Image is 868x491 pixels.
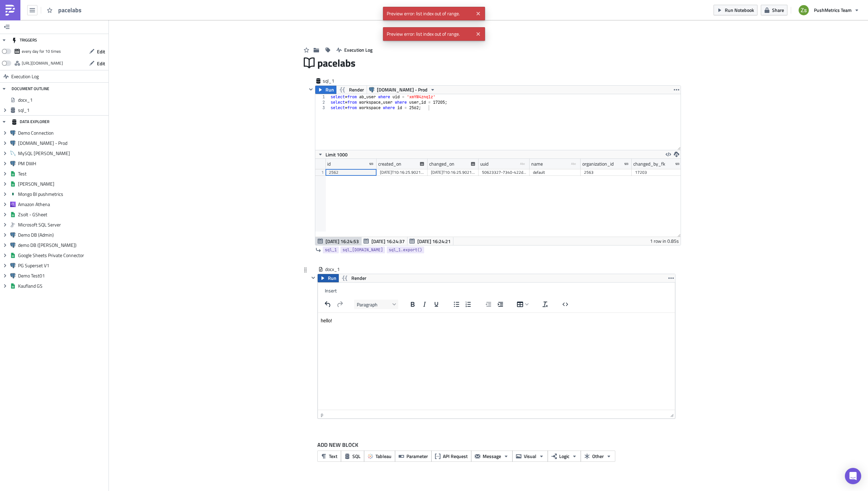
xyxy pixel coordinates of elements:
[18,171,107,177] span: Test
[473,29,483,39] button: Close
[18,191,107,197] span: Mongo BI pushmetrics
[483,300,494,309] button: Decrease indent
[18,211,107,218] span: Zsolt - GSheet
[97,48,105,55] span: Edit
[814,6,852,14] span: PushMetrics Team
[317,56,356,69] span: pacelabs
[22,58,63,68] div: https://pushmetrics.io/api/v1/report/75rgazylBM/webhook?token=b2ae9d9464aa4c79bd5e84bc8abff02e
[329,169,373,176] div: 2562
[524,453,536,460] span: Visual
[480,159,488,169] div: uuid
[471,451,513,462] button: Message
[431,169,475,176] div: [DATE]T10:16:25.902170
[322,300,334,309] button: Undo
[559,453,569,460] span: Logic
[512,451,548,462] button: Visual
[315,94,329,100] div: 1
[323,78,350,84] span: sql_1
[336,86,367,94] button: Render
[495,300,506,309] button: Increase indent
[325,238,359,245] span: [DATE] 16:24:53
[18,283,107,289] span: Kaufland GS
[378,159,401,169] div: created_on
[340,247,385,253] a: sql_[DOMAIN_NAME]
[539,300,551,309] button: Clear formatting
[560,300,571,309] button: Source code
[315,105,329,111] div: 3
[761,5,787,15] button: Share
[463,300,474,309] button: Numbered list
[327,159,331,169] div: id
[18,273,107,279] span: Demo Test01
[431,451,471,462] button: API Request
[443,453,468,460] span: API Request
[431,300,442,309] button: Underline
[845,468,861,484] div: Open Intercom Messenger
[367,86,438,94] button: [DOMAIN_NAME] - Prod
[375,453,391,460] span: Tableau
[380,169,424,176] div: [DATE]T10:16:25.902165
[533,169,577,176] div: default
[361,237,407,245] button: [DATE] 16:24:37
[325,266,352,273] span: docx_1
[86,58,108,69] button: Edit
[18,252,107,258] span: Google Sheets Private Connector
[395,451,432,462] button: Parameter
[389,247,422,253] span: sql_1.export()
[668,410,675,418] div: Resize
[584,169,628,176] div: 2563
[364,451,395,462] button: Tableau
[354,300,398,309] button: Blocks
[795,3,863,18] button: PushMetrics Team
[349,86,364,94] span: Render
[341,451,364,462] button: SQL
[633,159,665,169] div: changed_by_fk
[328,274,336,282] span: Run
[407,300,418,309] button: Bold
[333,45,376,55] button: Execution Log
[18,232,107,238] span: Demo DB (Admin)
[315,150,350,158] button: Limit 1000
[5,5,16,16] img: PushMetrics
[548,451,581,462] button: Logic
[325,287,337,294] span: Insert
[387,247,424,253] a: sql_1.export()
[22,46,61,56] div: every day for 10 times
[12,116,49,128] div: DATA EXPLORER
[581,451,615,462] button: Other
[357,301,390,308] span: Paragraph
[377,86,428,94] span: [DOMAIN_NAME] - Prod
[18,181,107,187] span: [PERSON_NAME]
[58,6,85,14] span: pacelabs
[344,46,372,53] span: Execution Log
[307,85,315,94] button: Hide content
[531,159,543,169] div: name
[317,441,675,449] label: ADD NEW BLOCK
[325,247,337,253] span: sql_1
[315,237,362,245] button: [DATE] 16:24:53
[315,86,336,94] button: Run
[515,300,531,309] button: Table
[352,453,361,460] span: SQL
[417,238,451,245] span: [DATE] 16:24:21
[97,60,105,67] span: Edit
[318,313,675,410] iframe: Rich Text Area
[18,140,107,146] span: [DOMAIN_NAME] - Prod
[483,453,501,460] span: Message
[592,453,604,460] span: Other
[318,274,339,282] button: Run
[12,83,49,95] div: DOCUMENT OUTLINE
[451,300,462,309] button: Bullet list
[383,27,473,41] span: Preview error: list index out of range.
[406,453,428,460] span: Parameter
[635,169,679,176] div: 17203
[343,247,383,253] span: sql_[DOMAIN_NAME]
[11,70,39,83] span: Execution Log
[12,34,37,46] div: TRIGGERS
[321,411,323,418] div: p
[18,263,107,269] span: PG Superset V1
[725,6,754,14] span: Run Notebook
[371,238,405,245] span: [DATE] 16:24:37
